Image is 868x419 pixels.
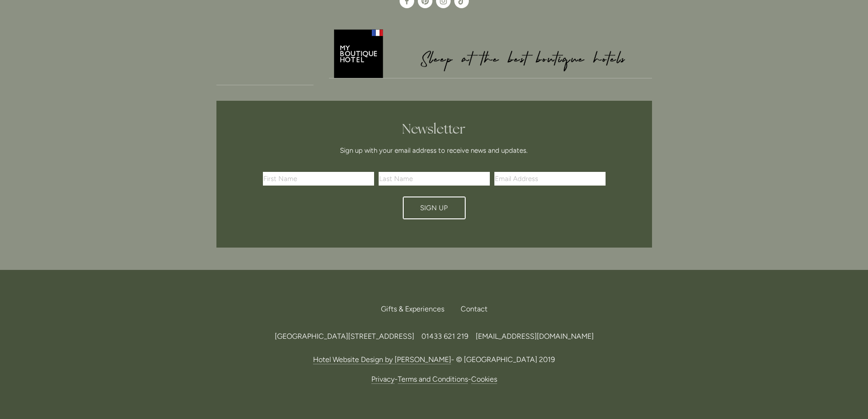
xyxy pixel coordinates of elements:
[476,332,594,341] a: [EMAIL_ADDRESS][DOMAIN_NAME]
[266,121,602,137] h2: Newsletter
[494,172,606,186] input: Email Address
[381,299,452,319] a: Gifts & Experiences
[216,353,652,366] p: - © [GEOGRAPHIC_DATA] 2019
[453,299,488,319] div: Contact
[263,172,374,186] input: First Name
[329,28,652,79] a: My Boutique Hotel - Logo
[275,332,414,341] span: [GEOGRAPHIC_DATA][STREET_ADDRESS]
[371,375,395,384] a: Privacy
[266,145,602,156] p: Sign up with your email address to receive news and updates.
[471,375,497,384] a: Cookies
[421,332,468,341] span: 01433 621 219
[381,305,444,313] span: Gifts & Experiences
[313,355,451,364] a: Hotel Website Design by [PERSON_NAME]
[398,375,468,384] a: Terms and Conditions
[420,204,448,212] span: Sign Up
[379,172,490,186] input: Last Name
[329,28,652,78] img: My Boutique Hotel - Logo
[403,197,466,219] button: Sign Up
[216,373,652,385] p: - -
